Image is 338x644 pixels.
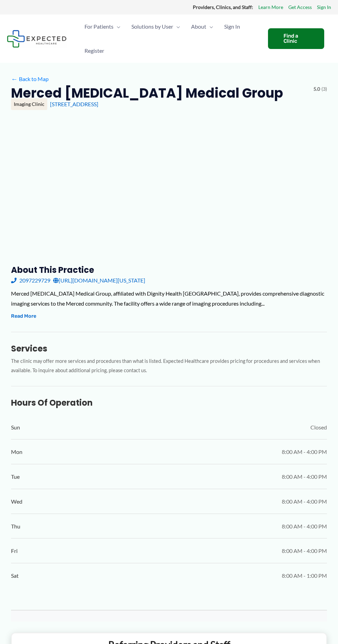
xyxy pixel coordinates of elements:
[191,14,206,39] span: About
[288,3,312,12] a: Get Access
[11,265,327,275] h3: About this practice
[282,521,327,532] span: 8:00 AM - 4:00 PM
[53,275,145,286] a: [URL][DOMAIN_NAME][US_STATE]
[219,14,246,39] a: Sign In
[84,14,113,39] span: For Patients
[173,14,180,39] span: Menu Toggle
[7,30,67,48] img: Expected Healthcare Logo - side, dark font, small
[282,571,327,581] span: 8:00 AM - 1:00 PM
[11,472,20,482] span: Tue
[317,3,331,12] a: Sign In
[193,4,253,10] strong: Providers, Clinics, and Staff:
[11,397,327,408] h3: Hours of Operation
[11,312,36,320] button: Read More
[11,275,50,286] a: 2097229729
[282,447,327,457] span: 8:00 AM - 4:00 PM
[131,14,173,39] span: Solutions by User
[11,571,19,581] span: Sat
[79,14,126,39] a: For PatientsMenu Toggle
[113,14,120,39] span: Menu Toggle
[258,3,283,12] a: Learn More
[321,85,327,93] span: (3)
[11,422,20,433] span: Sun
[11,288,327,309] div: Merced [MEDICAL_DATA] Medical Group, affiliated with Dignity Health [GEOGRAPHIC_DATA], provides c...
[11,98,47,110] div: Imaging Clinic
[11,343,327,354] h3: Services
[84,39,104,63] span: Register
[11,447,22,457] span: Mon
[11,357,327,375] p: The clinic may offer more services and procedures than what is listed. Expected Healthcare provid...
[11,546,18,556] span: Fri
[282,546,327,556] span: 8:00 AM - 4:00 PM
[11,521,20,532] span: Thu
[11,74,49,84] a: ←Back to Map
[11,85,283,101] h2: Merced [MEDICAL_DATA] Medical Group
[314,85,320,93] span: 5.0
[224,14,240,39] span: Sign In
[206,14,213,39] span: Menu Toggle
[310,422,327,433] span: Closed
[126,14,186,39] a: Solutions by UserMenu Toggle
[50,101,98,107] a: [STREET_ADDRESS]
[79,14,261,63] nav: Primary Site Navigation
[79,39,110,63] a: Register
[282,472,327,482] span: 8:00 AM - 4:00 PM
[11,76,18,82] span: ←
[186,14,219,39] a: AboutMenu Toggle
[282,496,327,507] span: 8:00 AM - 4:00 PM
[268,28,324,49] a: Find a Clinic
[11,496,22,507] span: Wed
